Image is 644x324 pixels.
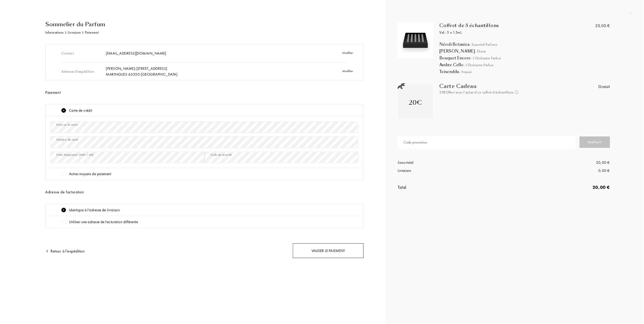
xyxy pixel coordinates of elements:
div: Vol : 5 x 1.5mL [439,30,575,35]
div: Appliquer [580,136,610,148]
div: Gratuit [598,84,610,90]
div: Valider le paiement [293,243,364,258]
div: Informations [45,30,64,35]
div: 20,00 € [504,160,610,166]
div: 0,00 € [504,168,610,174]
div: Teisenddu [439,69,629,74]
div: Adresse de facturation [45,189,364,195]
div: Nom sur la carte [56,122,78,127]
div: Code promotion [403,140,427,145]
img: gift_n.png [398,83,405,89]
div: Retour à l'expédition [45,248,85,254]
div: Néroli Botanica [439,42,629,47]
div: Code de sécurité [210,152,232,157]
img: box_5.svg [399,24,432,57]
div: Coffret de 5 échantillons [439,23,575,28]
div: Livraison [398,168,504,174]
img: info_voucher.png [515,90,518,94]
div: 20,00 € [595,23,610,29]
div: Carte Cadeau [439,83,557,89]
div: [PERSON_NAME] - [STREET_ADDRESS] MARINGUES 63350 - [GEOGRAPHIC_DATA] [106,66,314,77]
img: quit_onboard.svg [629,11,633,15]
img: arr_black.svg [65,31,66,34]
div: Adresse d'expédition [61,66,106,78]
div: Modifier [314,66,358,78]
div: Contact [224,147,247,193]
div: Ambre Cello [439,62,629,67]
div: 20€ Offert avec l’achat d’un coffret d’échantillons [439,90,557,95]
div: Total [398,184,504,191]
span: - L'Orchestre Parfum [471,56,501,60]
div: Utililser une adresse de facturation différente [69,219,138,225]
span: - L'Orchestre Parfum [464,63,494,67]
div: Autres moyens de paiement [69,171,111,177]
div: Paiement [85,30,99,35]
div: [PERSON_NAME] [439,49,629,54]
div: 20,00 € [504,184,610,191]
div: Paiement [45,89,364,96]
div: 20€ [409,98,422,107]
div: Bouquet Encore [439,56,629,61]
span: - Élisire [475,49,486,54]
div: Carte de crédit [69,108,92,113]
div: Numéro de carte [56,137,78,142]
img: arrow.png [45,249,49,253]
span: - Frassai [459,70,472,74]
div: Date d'expiration (MM / AA) [56,152,94,157]
div: Sous-total [398,160,504,166]
div: Livraison [68,30,81,35]
div: Sommelier du Parfum [45,20,364,29]
div: Identique à l'adresse de livraison [69,207,120,213]
span: - Essential Parfums [470,42,497,47]
img: arr_black.svg [82,31,84,34]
